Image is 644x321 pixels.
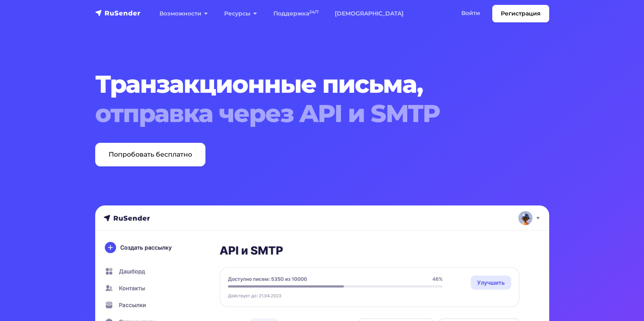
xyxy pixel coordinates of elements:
[95,99,511,128] span: отправка через API и SMTP
[95,70,511,128] h1: Транзакционные письма,
[216,5,265,22] a: Ресурсы
[327,5,412,22] a: [DEMOGRAPHIC_DATA]
[265,5,327,22] a: Поддержка24/7
[453,5,488,22] a: Войти
[95,143,205,166] a: Попробовать бесплатно
[95,9,141,17] img: RuSender
[309,9,319,15] sup: 24/7
[151,5,216,22] a: Возможности
[492,5,549,22] a: Регистрация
